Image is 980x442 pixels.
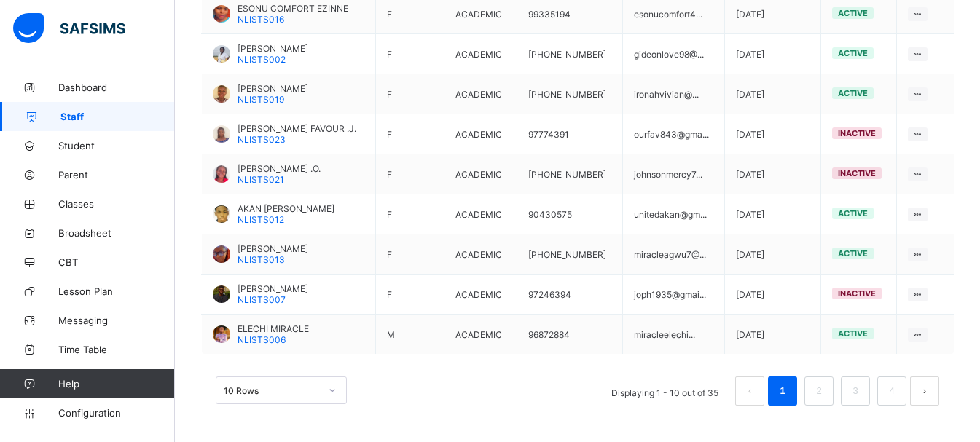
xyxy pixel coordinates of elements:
[838,328,868,339] span: active
[58,315,175,326] span: Messaging
[622,275,725,315] td: joph1935@gmai...
[517,194,622,234] td: 90430575
[877,376,906,406] li: 4
[838,88,868,98] span: active
[58,285,175,297] span: Lesson Plan
[238,54,286,65] span: NLISTS002
[376,315,444,355] td: M
[58,344,175,355] span: Time Table
[735,376,764,406] li: 上一页
[725,34,821,74] td: [DATE]
[238,214,284,225] span: NLISTS012
[885,382,898,400] a: 4
[444,275,517,315] td: ACADEMIC
[238,163,321,174] span: [PERSON_NAME] .O.
[838,48,868,58] span: active
[775,382,789,400] a: 1
[517,74,622,114] td: [PHONE_NUMBER]
[848,382,862,400] a: 3
[238,83,308,94] span: [PERSON_NAME]
[58,198,175,210] span: Classes
[376,114,444,154] td: F
[238,254,285,265] span: NLISTS013
[768,376,797,406] li: 1
[238,203,334,214] span: AKAN [PERSON_NAME]
[376,275,444,315] td: F
[58,256,175,268] span: CBT
[725,114,821,154] td: [DATE]
[238,3,348,14] span: ESONU COMFORT EZINNE
[444,194,517,234] td: ACADEMIC
[60,111,175,122] span: Staff
[376,154,444,194] td: F
[444,234,517,275] td: ACADEMIC
[622,234,725,275] td: miracleagwu7@...
[725,154,821,194] td: [DATE]
[600,376,729,406] li: Displaying 1 - 10 out of 35
[376,234,444,275] td: F
[58,227,175,239] span: Broadsheet
[238,43,308,54] span: [PERSON_NAME]
[238,123,356,134] span: [PERSON_NAME] FAVOUR .J.
[238,134,286,145] span: NLISTS023
[238,243,308,254] span: [PERSON_NAME]
[238,174,284,185] span: NLISTS021
[517,34,622,74] td: [PHONE_NUMBER]
[910,376,939,406] li: 下一页
[517,114,622,154] td: 97774391
[376,194,444,234] td: F
[58,140,175,151] span: Student
[444,154,517,194] td: ACADEMIC
[224,385,320,396] div: 10 Rows
[812,382,826,400] a: 2
[804,376,834,406] li: 2
[622,315,725,355] td: miracleelechi...
[725,194,821,234] td: [DATE]
[517,275,622,315] td: 97246394
[838,288,876,299] span: inactive
[444,34,517,74] td: ACADEMIC
[238,14,284,25] span: NLISTS016
[622,114,725,154] td: ourfav843@gma...
[622,194,725,234] td: unitedakan@gm...
[376,34,444,74] td: F
[238,323,309,334] span: ELECHI MIRACLE
[517,154,622,194] td: [PHONE_NUMBER]
[622,74,725,114] td: ironahvivian@...
[838,248,868,259] span: active
[517,315,622,355] td: 96872884
[444,74,517,114] td: ACADEMIC
[517,234,622,275] td: [PHONE_NUMBER]
[58,378,174,390] span: Help
[58,169,175,181] span: Parent
[838,168,876,178] span: inactive
[910,376,939,406] button: next page
[238,334,286,345] span: NLISTS006
[725,275,821,315] td: [DATE]
[838,8,868,18] span: active
[238,294,286,305] span: NLISTS007
[725,74,821,114] td: [DATE]
[622,34,725,74] td: gideonlove98@...
[376,74,444,114] td: F
[841,376,870,406] li: 3
[838,208,868,218] span: active
[238,94,284,105] span: NLISTS019
[13,13,125,44] img: safsims
[58,82,175,93] span: Dashboard
[725,315,821,355] td: [DATE]
[444,315,517,355] td: ACADEMIC
[622,154,725,194] td: johnsonmercy7...
[725,234,821,275] td: [DATE]
[238,283,308,294] span: [PERSON_NAME]
[838,128,876,138] span: inactive
[444,114,517,154] td: ACADEMIC
[58,407,174,419] span: Configuration
[735,376,764,406] button: prev page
